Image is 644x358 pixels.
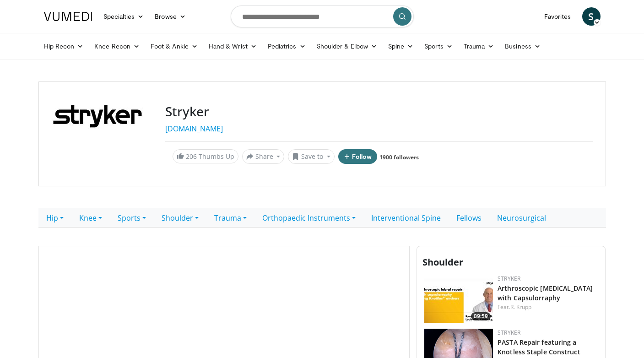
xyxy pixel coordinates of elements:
[379,153,419,161] a: 1900 followers
[363,208,449,228] a: Interventional Spine
[98,7,150,26] a: Specialties
[173,149,238,163] a: 206 Thumbs Up
[231,5,414,27] input: Search topics, interventions
[206,208,254,228] a: Trauma
[471,312,491,320] span: 09:59
[38,37,89,55] a: Hip Recon
[458,37,500,55] a: Trauma
[154,208,206,228] a: Shoulder
[288,149,335,164] button: Save to
[165,104,593,119] h3: Stryker
[311,37,383,55] a: Shoulder & Elbow
[89,37,145,55] a: Knee Recon
[422,256,463,268] span: Shoulder
[165,124,223,134] a: [DOMAIN_NAME]
[498,329,520,336] a: Stryker
[383,37,419,55] a: Spine
[489,208,554,228] a: Neurosurgical
[242,149,285,164] button: Share
[71,208,110,228] a: Knee
[419,37,458,55] a: Sports
[510,303,532,311] a: R. Krupp
[38,208,71,228] a: Hip
[582,7,601,26] a: S
[338,149,378,164] button: Follow
[449,208,489,228] a: Fellows
[149,7,191,26] a: Browse
[145,37,203,55] a: Foot & Ankle
[424,275,493,323] a: 09:59
[498,338,580,356] a: PASTA Repair featuring a Knotless Staple Construct
[424,275,493,323] img: c8a3b2cc-5bd4-4878-862c-e86fdf4d853b.150x105_q85_crop-smart_upscale.jpg
[498,284,593,302] a: Arthroscopic [MEDICAL_DATA] with Capsulorraphy
[110,208,154,228] a: Sports
[499,37,546,55] a: Business
[498,275,520,282] a: Stryker
[539,7,577,26] a: Favorites
[186,152,197,161] span: 206
[498,303,598,311] div: Feat.
[254,208,363,228] a: Orthopaedic Instruments
[203,37,262,55] a: Hand & Wrist
[262,37,311,55] a: Pediatrics
[44,12,92,21] img: VuMedi Logo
